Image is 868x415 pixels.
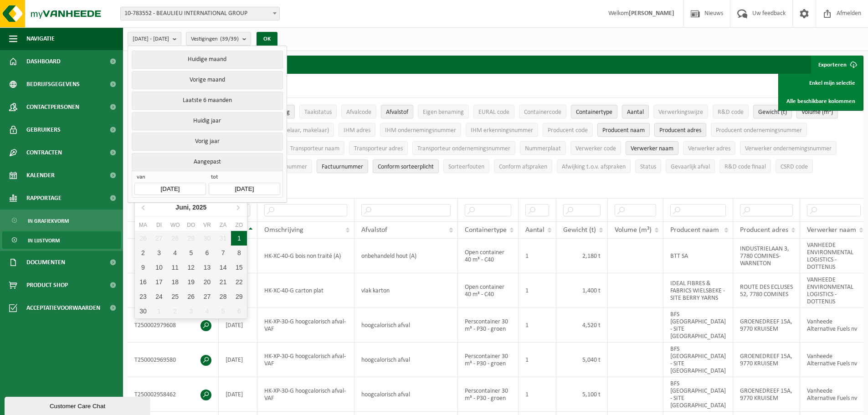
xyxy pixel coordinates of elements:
[718,109,744,116] span: R&D code
[219,343,257,377] td: [DATE]
[167,231,183,246] div: 28
[172,200,210,215] div: Juni,
[151,289,167,304] div: 24
[26,164,55,187] span: Kalender
[811,56,863,74] button: Exporteren
[740,226,788,234] span: Producent adres
[349,141,408,155] button: Transporteur adresTransporteur adres: Activate to sort
[711,123,807,137] button: Producent ondernemingsnummerProducent ondernemingsnummer: Activate to sort
[128,343,219,377] td: T250002969580
[215,304,231,318] div: 5
[317,159,368,173] button: FactuurnummerFactuurnummer: Activate to sort
[800,343,868,377] td: Vanheede Alternative Fuels nv
[135,275,151,289] div: 16
[627,109,644,116] span: Aantal
[571,105,617,118] button: ContainertypeContainertype: Activate to sort
[780,92,862,110] a: Alle beschikbare kolommen
[713,105,749,118] button: R&D codeR&amp;D code: Activate to sort
[683,141,735,155] button: Verwerker adresVerwerker adres: Activate to sort
[135,304,151,318] div: 30
[800,377,868,412] td: Vanheede Alternative Fuels nv
[231,289,247,304] div: 29
[220,36,239,42] count: (39/39)
[671,164,710,170] span: Gevaarlijk afval
[167,304,183,318] div: 2
[519,377,556,412] td: 1
[629,10,674,17] strong: [PERSON_NAME]
[215,260,231,275] div: 14
[134,174,205,183] span: van
[191,32,239,46] span: Vestigingen
[231,260,247,275] div: 15
[354,343,458,377] td: hoogcalorisch afval
[341,105,376,118] button: AfvalcodeAfvalcode: Activate to sort
[151,246,167,260] div: 3
[167,275,183,289] div: 18
[807,226,856,234] span: Verwerker naam
[215,246,231,260] div: 7
[494,159,552,173] button: Conform afspraken : Activate to sort
[458,239,519,273] td: Open container 40 m³ - C40
[548,127,588,134] span: Producent code
[215,275,231,289] div: 21
[135,246,151,260] div: 2
[26,251,65,274] span: Documenten
[167,220,183,230] div: wo
[733,343,800,377] td: GROENEDREEF 15A, 9770 KRUISEM
[556,308,608,343] td: 4,520 t
[640,164,656,170] span: Status
[151,231,167,246] div: 27
[562,164,626,170] span: Afwijking t.o.v. afspraken
[733,308,800,343] td: GROENEDREEF 15A, 9770 KRUISEM
[758,109,787,116] span: Gewicht (t)
[215,220,231,230] div: za
[458,273,519,308] td: Open container 40 m³ - C40
[597,123,650,137] button: Producent naamProducent naam: Activate to sort
[26,297,100,319] span: Acceptatievoorwaarden
[183,304,199,318] div: 3
[257,239,354,273] td: HK-XC-40-G bois non traité (A)
[215,289,231,304] div: 28
[448,164,484,170] span: Sorteerfouten
[458,308,519,343] td: Perscontainer 30 m³ - P30 - groen
[231,275,247,289] div: 22
[478,109,509,116] span: EURAL code
[264,226,303,234] span: Omschrijving
[688,145,730,152] span: Verwerker adres
[135,289,151,304] div: 23
[28,212,69,230] span: In grafiekvorm
[192,204,206,210] i: 2025
[344,127,370,134] span: IHM adres
[121,7,279,20] span: 10-783552 - BEAULIEU INTERNATIONAL GROUP
[26,73,80,96] span: Bedrijfsgegevens
[412,141,515,155] button: Transporteur ondernemingsnummerTransporteur ondernemingsnummer : Activate to sort
[654,123,706,137] button: Producent adresProducent adres: Activate to sort
[209,174,280,183] span: tot
[128,308,219,343] td: T250002979608
[219,308,257,343] td: [DATE]
[801,109,833,116] span: Volume (m³)
[199,220,215,230] div: vr
[215,231,231,246] div: 31
[733,273,800,308] td: ROUTE DES ECLUSES 52, 7780 COMINES
[570,141,621,155] button: Verwerker codeVerwerker code: Activate to sort
[423,109,464,116] span: Eigen benaming
[219,377,257,412] td: [DATE]
[780,74,862,92] a: Enkel mijn selectie
[257,343,354,377] td: HK-XP-30-G hoogcalorisch afval-VAF
[199,304,215,318] div: 4
[733,377,800,412] td: GROENEDREEF 15A, 9770 KRUISEM
[519,308,556,343] td: 1
[733,239,800,273] td: INDUSTRIELAAN 3, 7780 COMINES-WARNETON
[26,27,55,50] span: Navigatie
[796,105,838,118] button: Volume (m³)Volume (m³): Activate to sort
[304,109,332,116] span: Taakstatus
[183,275,199,289] div: 19
[231,304,247,318] div: 6
[576,109,612,116] span: Containertype
[631,145,673,152] span: Verwerker naam
[199,275,215,289] div: 20
[128,239,219,273] td: T250002981068
[776,159,813,173] button: CSRD codeCSRD code: Activate to sort
[800,308,868,343] td: Vanheede Alternative Fuels nv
